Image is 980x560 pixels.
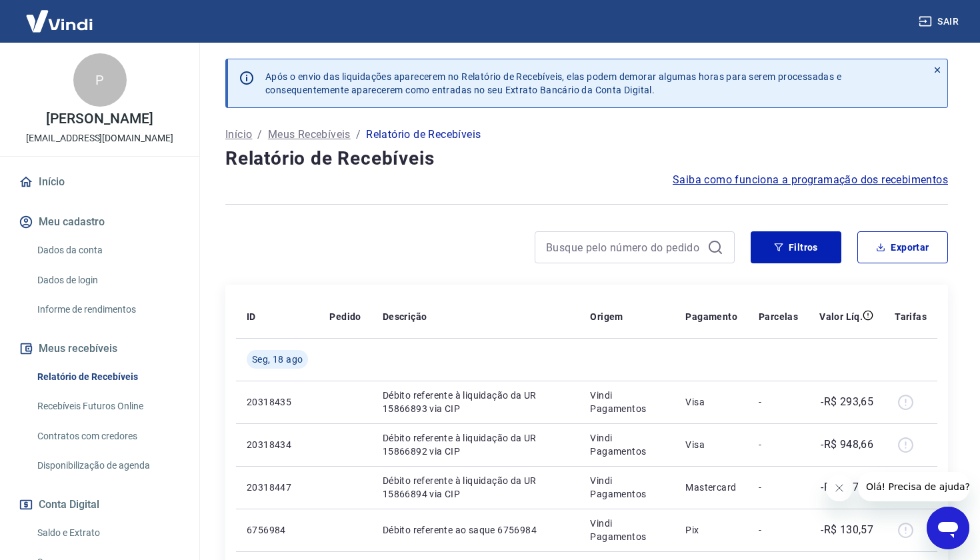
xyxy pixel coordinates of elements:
img: Vindi [16,1,103,41]
p: Visa [685,438,737,451]
h4: Relatório de Recebíveis [225,145,948,172]
p: Pagamento [685,310,737,323]
a: Dados da conta [32,237,183,264]
p: Débito referente à liquidação da UR 15866893 via CIP [383,389,569,415]
span: Seg, 18 ago [252,353,303,366]
p: - [759,523,798,537]
p: Após o envio das liquidações aparecerem no Relatório de Recebíveis, elas podem demorar algumas ho... [265,70,841,97]
p: -R$ 293,65 [821,394,873,410]
p: 20318434 [247,438,308,451]
p: Relatório de Recebíveis [366,127,481,143]
a: Meus Recebíveis [268,127,351,143]
p: Origem [590,310,623,323]
a: Contratos com credores [32,423,183,450]
button: Sair [916,9,964,34]
iframe: Fechar mensagem [826,475,853,501]
p: / [356,127,361,143]
p: -R$ 237,25 [821,479,873,495]
a: Relatório de Recebíveis [32,363,183,391]
span: Olá! Precisa de ajuda? [8,9,112,20]
button: Meu cadastro [16,207,183,237]
iframe: Botão para abrir a janela de mensagens [927,507,969,549]
a: Saldo e Extrato [32,519,183,547]
button: Exportar [857,231,948,263]
p: Parcelas [759,310,798,323]
p: Visa [685,395,737,409]
p: Vindi Pagamentos [590,474,664,501]
p: Valor Líq. [819,310,863,323]
p: Débito referente ao saque 6756984 [383,523,569,537]
a: Saiba como funciona a programação dos recebimentos [673,172,948,188]
p: - [759,395,798,409]
p: Mastercard [685,481,737,494]
p: -R$ 130,57 [821,522,873,538]
input: Busque pelo número do pedido [546,237,702,257]
p: Tarifas [895,310,927,323]
p: 20318435 [247,395,308,409]
p: - [759,481,798,494]
a: Início [225,127,252,143]
button: Meus recebíveis [16,334,183,363]
p: Descrição [383,310,427,323]
a: Disponibilização de agenda [32,452,183,479]
a: Dados de login [32,267,183,294]
a: Recebíveis Futuros Online [32,393,183,420]
p: - [759,438,798,451]
p: Vindi Pagamentos [590,431,664,458]
p: Pix [685,523,737,537]
p: Vindi Pagamentos [590,517,664,543]
button: Conta Digital [16,490,183,519]
p: Pedido [329,310,361,323]
p: / [257,127,262,143]
a: Informe de rendimentos [32,296,183,323]
p: Vindi Pagamentos [590,389,664,415]
p: -R$ 948,66 [821,437,873,453]
p: 6756984 [247,523,308,537]
iframe: Mensagem da empresa [858,472,969,501]
p: [EMAIL_ADDRESS][DOMAIN_NAME] [26,131,173,145]
div: P [73,53,127,107]
p: 20318447 [247,481,308,494]
p: Débito referente à liquidação da UR 15866892 via CIP [383,431,569,458]
p: [PERSON_NAME] [46,112,153,126]
p: ID [247,310,256,323]
a: Início [16,167,183,197]
button: Filtros [751,231,841,263]
p: Débito referente à liquidação da UR 15866894 via CIP [383,474,569,501]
